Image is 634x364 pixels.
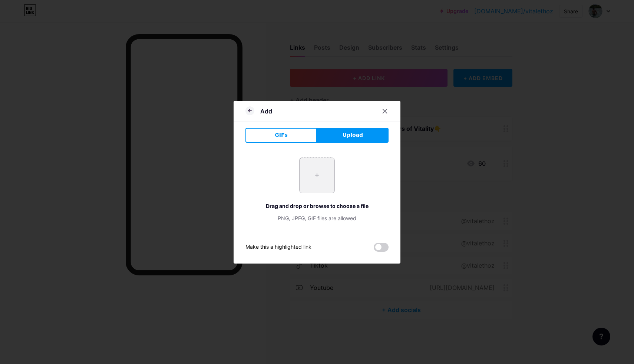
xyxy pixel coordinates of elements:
[275,131,288,139] span: GIFs
[260,107,272,116] div: Add
[245,214,389,222] div: PNG, JPEG, GIF files are allowed
[245,243,311,252] div: Make this a highlighted link
[245,202,389,210] div: Drag and drop or browse to choose a file
[245,128,317,143] button: GIFs
[317,128,389,143] button: Upload
[343,131,363,139] span: Upload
